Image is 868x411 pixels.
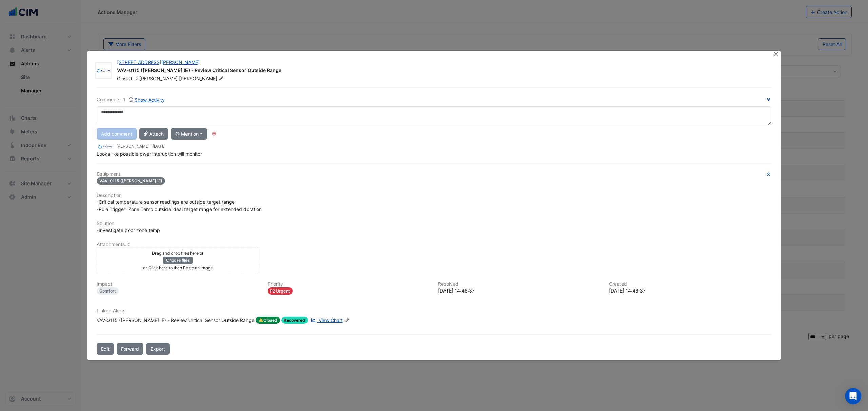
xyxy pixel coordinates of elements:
a: View Chart [309,317,342,324]
a: [STREET_ADDRESS][PERSON_NAME] [117,59,200,65]
span: -Investigate poor zone temp [97,227,160,233]
h6: Attachments: 0 [97,242,771,247]
h6: Priority [268,281,430,287]
span: Closed [256,317,280,324]
h6: Description [97,193,771,198]
span: [PERSON_NAME] [139,75,178,81]
div: Comfort [97,287,119,295]
div: P2 Urgent [268,287,293,295]
div: Open Intercom Messenger [845,388,861,404]
img: Air Control [97,143,114,150]
button: Show Activity [128,96,165,104]
span: Closed [117,75,132,81]
fa-icon: Edit Linked Alerts [344,318,349,323]
small: or Click here to then Paste an image [143,265,213,271]
div: VAV-0115 ([PERSON_NAME] IE) - Review Critical Sensor Outside Range [117,67,765,75]
h6: Solution [97,221,771,226]
small: Drag and drop files here or [152,251,204,256]
span: Recovered [281,317,308,324]
button: Choose files [163,257,193,264]
div: [DATE] 14:46:37 [438,287,601,294]
button: @ Mention [171,128,207,140]
h6: Linked Alerts [97,308,771,314]
h6: Impact [97,281,259,287]
small: [PERSON_NAME] - [116,143,166,149]
span: -> [134,75,138,81]
span: VAV-0115 ([PERSON_NAME] IE) [97,177,165,185]
span: View Chart [319,317,343,323]
a: Export [146,343,170,355]
div: Comments: 1 [97,96,165,104]
span: -Critical temperature sensor readings are outside target range -Rule Trigger: Zone Temp outside i... [97,199,262,212]
button: Attach [139,128,168,140]
span: 2025-07-01 14:46:38 [153,144,166,149]
div: Tooltip anchor [211,131,217,137]
button: Forward [117,343,143,355]
span: [PERSON_NAME] [179,75,225,82]
button: Edit [97,343,114,355]
div: [DATE] 14:46:37 [609,287,772,294]
button: Close [772,51,780,58]
div: VAV-0115 ([PERSON_NAME] IE) - Review Critical Sensor Outside Range [97,317,254,324]
h6: Equipment [97,171,771,177]
h6: Created [609,281,772,287]
span: Looks like possible pwer interuption will monitor [97,151,202,157]
img: Air Control [96,67,111,74]
h6: Resolved [438,281,601,287]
